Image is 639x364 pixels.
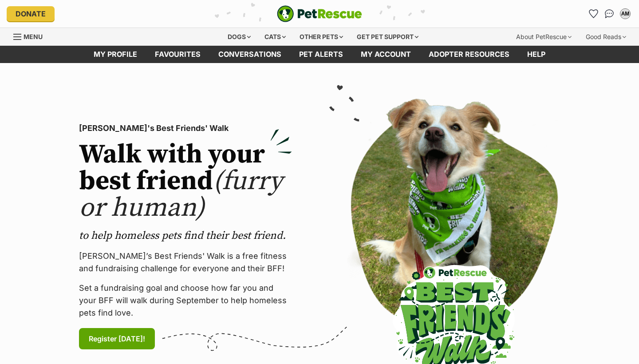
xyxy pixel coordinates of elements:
[79,142,292,222] h2: Walk with your best friend
[351,28,425,46] div: Get pet support
[618,7,632,21] button: My account
[79,229,292,243] p: to help homeless pets find their best friend.
[277,5,362,22] a: PetRescue
[258,28,292,46] div: Cats
[605,9,614,18] img: chat-41dd97257d64d25036548639549fe6c8038ab92f7586957e7f3b1b290dea8141.svg
[79,328,155,349] a: Register [DATE]!
[602,7,616,21] a: Conversations
[586,7,632,21] ul: Account quick links
[518,46,554,63] a: Help
[79,165,283,225] span: (furry or human)
[7,6,55,21] a: Donate
[621,9,630,18] div: AM
[89,333,145,344] span: Register [DATE]!
[85,46,146,63] a: My profile
[146,46,209,63] a: Favourites
[293,28,349,46] div: Other pets
[79,282,292,319] p: Set a fundraising goal and choose how far you and your BFF will walk during September to help hom...
[24,33,43,40] span: Menu
[352,46,420,63] a: My account
[277,5,362,22] img: logo-e224e6f780fb5917bec1dbf3a21bbac754714ae5b6737aabdf751b685950b380.svg
[586,7,600,21] a: Favourites
[209,46,290,63] a: conversations
[13,28,49,44] a: Menu
[79,122,292,135] p: [PERSON_NAME]'s Best Friends' Walk
[510,28,578,46] div: About PetRescue
[580,28,632,46] div: Good Reads
[420,46,518,63] a: Adopter resources
[79,250,292,275] p: [PERSON_NAME]’s Best Friends' Walk is a free fitness and fundraising challenge for everyone and t...
[290,46,352,63] a: Pet alerts
[221,28,257,46] div: Dogs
